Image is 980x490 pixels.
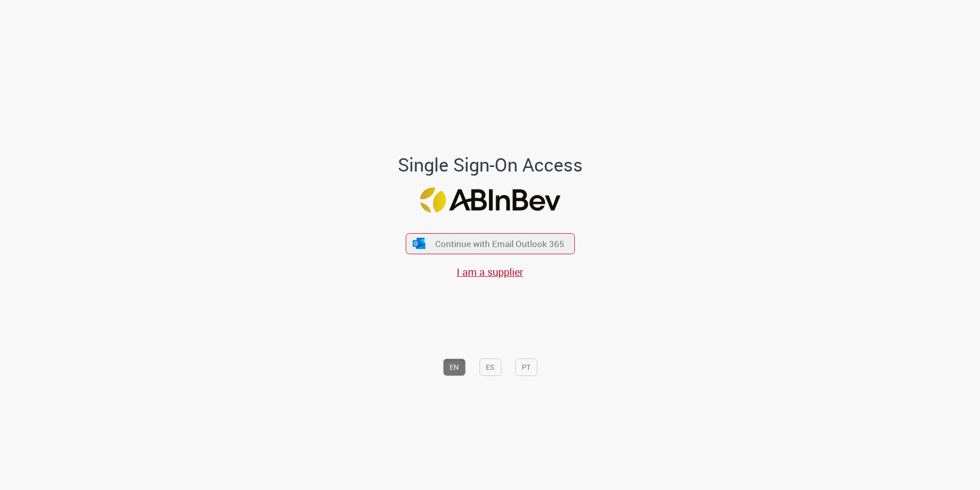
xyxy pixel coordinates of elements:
[435,238,564,250] span: Continue with Email Outlook 365
[479,359,501,376] button: ES
[515,359,537,376] button: PT
[348,155,632,175] h1: Single Sign-On Access
[412,238,426,249] img: ícone Azure/Microsoft 360
[420,187,560,213] img: Logo ABInBev
[457,265,523,279] a: I am a supplier
[405,233,575,254] button: ícone Azure/Microsoft 360 Continue with Email Outlook 365
[443,359,465,376] button: EN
